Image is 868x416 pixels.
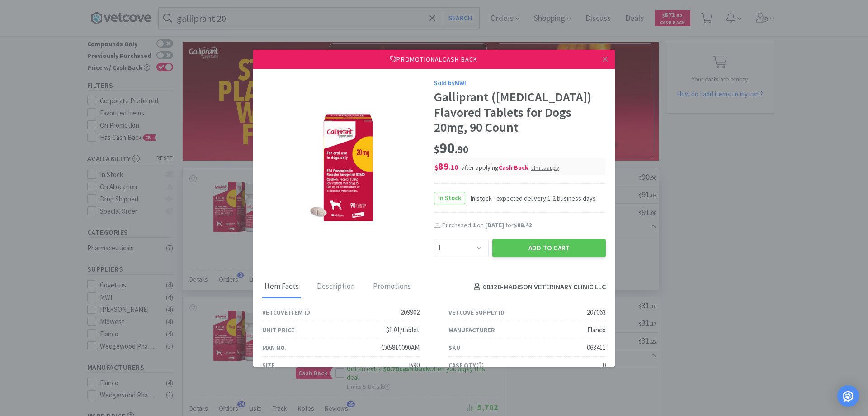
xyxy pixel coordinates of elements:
[371,276,413,298] div: Promotions
[386,325,420,335] div: $1.01/tablet
[531,163,561,172] div: .
[262,325,294,335] div: Unit Price
[603,360,606,371] div: 0
[262,307,310,317] div: Vetcove Item ID
[470,281,606,293] h4: 60328 - MADISON VETERINARY CLINIC LLC
[455,143,468,156] span: . 90
[587,325,606,335] div: Elanco
[262,343,287,353] div: Man No.
[587,342,606,353] div: 063411
[462,163,561,172] span: after applying .
[401,307,420,318] div: 209902
[434,78,606,88] div: Sold by MWI
[587,307,606,318] div: 207063
[409,360,420,371] div: B90
[434,160,458,172] span: 89
[315,276,357,298] div: Description
[434,163,438,172] span: $
[434,143,439,156] span: $
[499,163,528,172] i: Cash Back
[448,343,460,353] div: SKU
[262,360,274,370] div: Size
[448,325,495,335] div: Manufacturer
[448,307,505,317] div: Vetcove Supply ID
[289,109,407,226] img: b48e60b98e6b4ac7bbd4e438bf1f38c2_207063.png
[434,139,468,157] span: 90
[262,276,301,298] div: Item Facts
[492,239,606,257] button: Add to Cart
[531,164,559,171] span: Limits apply
[837,385,859,407] div: Open Intercom Messenger
[485,221,504,229] span: [DATE]
[442,221,606,230] div: Purchased on for
[253,50,615,69] div: Promotional Cash Back
[465,193,596,203] span: In stock - expected delivery 1-2 business days
[514,221,532,229] span: $88.42
[472,221,476,229] span: 1
[381,342,420,353] div: CA5810090AM
[448,360,483,370] div: Case Qty.
[434,90,606,135] div: Galliprant ([MEDICAL_DATA]) Flavored Tablets for Dogs 20mg, 90 Count
[434,192,465,204] span: In Stock
[449,163,458,172] span: . 10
